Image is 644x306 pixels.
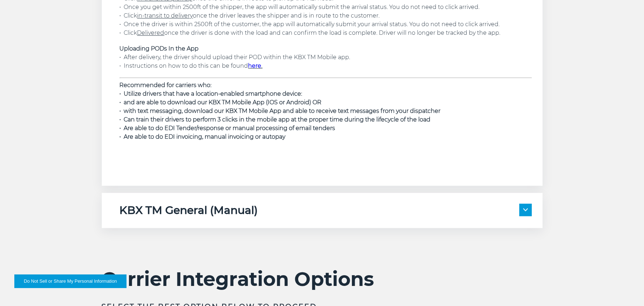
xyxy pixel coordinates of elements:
[14,274,127,288] button: Do Not Sell or Share My Personal Information
[523,208,528,211] img: arrow
[120,125,335,132] span: • Are able to do EDI Tender/response or manual processing of email tenders
[120,204,258,217] h5: KBX TM General (Manual)
[120,45,199,52] span: Uploading PODs In the App
[137,12,193,19] u: in-transit to delivery
[248,62,262,69] a: here
[120,116,431,123] span: • Can train their drivers to perform 3 clicks in the mobile app at the proper time during the lif...
[120,82,212,89] strong: Recommended for carriers who:
[137,29,164,36] u: Delivered
[102,267,543,291] h2: Carrier Integration Options
[120,90,441,114] span: • Utilize drivers that have a location-enabled smartphone device: • and are able to download our ...
[120,133,286,140] span: • Are able to do EDI invoicing, manual invoicing or autopay
[120,44,532,70] p: • After delivery, the driver should upload their POD within the KBX TM Mobile app. • Instructions...
[248,62,263,69] strong: .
